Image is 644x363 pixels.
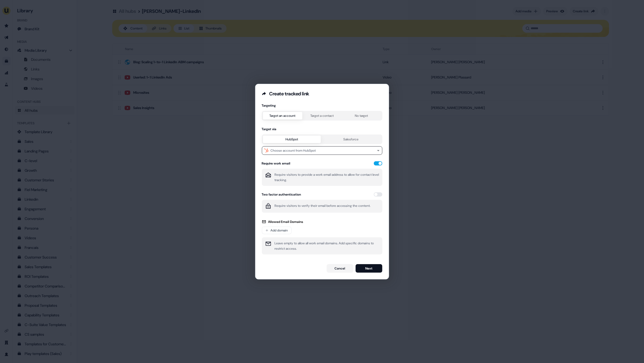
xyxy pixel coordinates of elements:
[275,203,371,209] p: Require visitors to verify their email before accessing the content.
[269,91,309,97] div: Create tracked link
[262,127,382,131] div: Target via
[327,264,353,273] button: Cancel
[263,112,302,119] button: Target an account
[262,103,382,108] div: Targeting
[302,112,342,119] button: Target a contact
[268,219,303,224] span: Allowed Email Domains
[321,136,381,143] button: Salesforce
[262,227,292,234] button: Add domain
[262,192,301,197] div: Two factor authentication
[342,112,381,119] button: No target
[275,241,379,251] p: Leave empty to allow all work email domains. Add specific domains to restrict access.
[275,172,379,183] p: Require visitors to provide a work email address to allow for contact level tracking.
[262,161,291,166] div: Require work email
[356,264,382,273] button: Next
[271,148,316,153] div: Choose account from HubSpot
[263,136,321,143] button: HubSpot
